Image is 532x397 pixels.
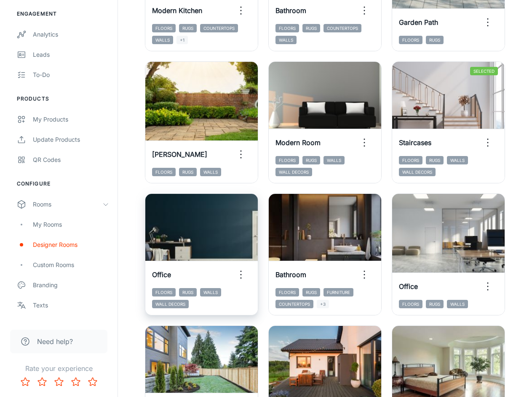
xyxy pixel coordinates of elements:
[152,300,189,308] span: Wall Decors
[447,300,468,308] span: Walls
[17,373,34,390] button: Rate 1 star
[152,24,176,32] span: Floors
[152,288,176,296] span: Floors
[275,5,306,16] h6: Bathroom
[33,50,109,59] div: Leads
[152,168,176,176] span: Floors
[179,24,197,32] span: Rugs
[33,301,109,310] div: Texts
[179,288,197,296] span: Rugs
[399,168,436,176] span: Wall Decors
[323,156,345,164] span: Walls
[275,270,306,280] h6: Bathroom
[275,138,321,148] h6: Modern Room
[33,240,109,249] div: Designer Rooms
[37,336,73,347] span: Need help?
[275,288,299,296] span: Floors
[176,36,188,44] span: +1
[200,288,221,296] span: Walls
[426,156,444,164] span: Rugs
[302,24,320,32] span: Rugs
[399,138,431,148] h6: Staircases
[152,36,173,44] span: Walls
[426,300,444,308] span: Rugs
[152,5,202,16] h6: Modern Kitchen
[33,260,109,270] div: Custom Rooms
[275,24,299,32] span: Floors
[399,281,418,291] h6: Office
[33,155,109,164] div: QR Codes
[33,281,109,290] div: Branding
[84,373,101,390] button: Rate 5 star
[152,149,207,159] h6: [PERSON_NAME]
[200,168,221,176] span: Walls
[33,70,109,79] div: To-do
[67,373,84,390] button: Rate 4 star
[33,135,109,144] div: Update Products
[426,36,444,44] span: Rugs
[302,156,320,164] span: Rugs
[33,200,102,209] div: Rooms
[33,115,109,124] div: My Products
[323,288,353,296] span: Furniture
[323,24,361,32] span: Countertops
[470,67,498,75] span: Selected
[275,168,312,176] span: Wall Decors
[399,17,438,27] h6: Garden Path
[275,156,299,164] span: Floors
[34,373,51,390] button: Rate 2 star
[152,270,171,280] h6: Office
[179,168,197,176] span: Rugs
[447,156,468,164] span: Walls
[200,24,238,32] span: Countertops
[302,288,320,296] span: Rugs
[399,36,422,44] span: Floors
[51,373,67,390] button: Rate 3 star
[33,30,109,39] div: Analytics
[275,300,313,308] span: Countertops
[317,300,329,308] span: +3
[7,363,111,373] p: Rate your experience
[33,220,109,229] div: My Rooms
[275,36,297,44] span: Walls
[399,156,422,164] span: Floors
[399,300,422,308] span: Floors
